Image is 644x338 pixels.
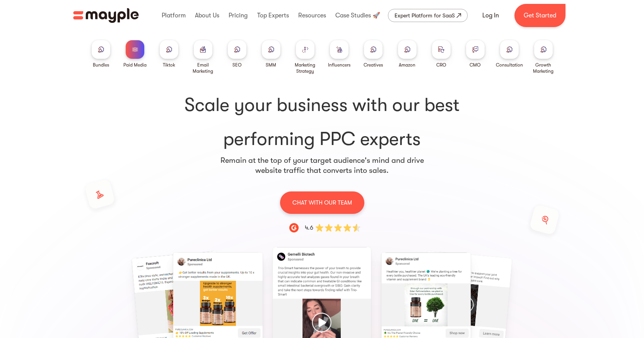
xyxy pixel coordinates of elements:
[193,3,221,28] div: About Us
[280,191,364,214] a: CHAT WITH OUR TEAM
[73,8,139,23] img: Mayple logo
[383,254,469,338] div: 2 / 15
[73,8,139,23] a: home
[514,4,565,27] a: Get Started
[487,254,573,338] div: 3 / 15
[160,3,188,28] div: Platform
[328,40,350,68] a: Influencers
[228,40,246,68] a: SEO
[530,40,557,74] a: Growth Marketing
[189,40,217,74] a: Email Marketing
[466,40,485,68] a: CMO
[266,62,276,68] div: SMM
[160,40,178,68] a: Tiktok
[399,62,415,68] div: Amazon
[364,40,383,68] a: Creatives
[87,93,557,118] span: Scale your business with our best
[436,62,446,68] div: CRO
[388,9,468,22] a: Expert Platform for SaaS
[123,62,147,68] div: Paid Media
[496,40,523,68] a: Consultation
[255,3,291,28] div: Top Experts
[92,40,110,68] a: Bundles
[123,40,147,68] a: Paid Media
[496,62,523,68] div: Consultation
[364,62,383,68] div: Creatives
[473,6,508,25] a: Log In
[296,3,328,28] div: Resources
[291,40,319,74] a: Marketing Strategy
[87,93,557,152] h1: performing PPC experts
[328,62,350,68] div: Influencers
[291,62,319,74] div: Marketing Strategy
[163,62,175,68] div: Tiktok
[262,40,280,68] a: SMM
[189,62,217,74] div: Email Marketing
[432,40,451,68] a: CRO
[305,223,313,232] div: 4.6
[232,62,242,68] div: SEO
[227,3,249,28] div: Pricing
[470,62,481,68] div: CMO
[398,40,417,68] a: Amazon
[395,11,455,20] div: Expert Platform for SaaS
[93,62,109,68] div: Bundles
[530,62,557,74] div: Growth Marketing
[220,155,424,176] p: Remain at the top of your target audience's mind and drive website traffic that converts into sales.
[292,198,352,208] p: CHAT WITH OUR TEAM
